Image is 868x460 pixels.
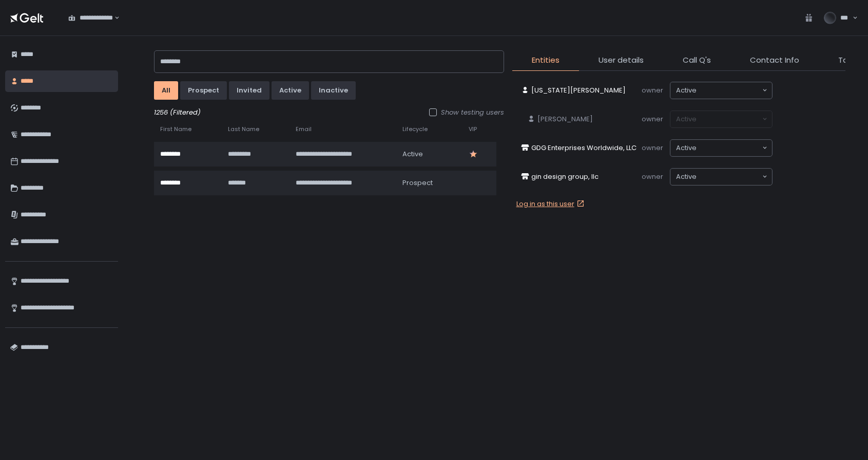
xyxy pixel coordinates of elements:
span: owner [642,172,663,181]
span: [US_STATE][PERSON_NAME] [531,86,626,95]
a: gin design group, llc [517,168,603,186]
div: inactive [319,86,348,95]
div: active [279,86,301,95]
button: All [154,81,178,100]
span: GDG Enterprises Worldwide, LLC [531,143,636,153]
span: owner [642,114,663,124]
span: gin design group, llc [531,172,599,181]
span: prospect [402,178,433,188]
span: [PERSON_NAME] [537,115,593,124]
span: Contact Info [750,54,799,66]
span: owner [642,85,663,95]
span: active [676,172,697,181]
div: 1256 (Filtered) [154,108,504,117]
input: Search for option [697,172,761,182]
span: User details [599,54,644,66]
span: Tax Q's [838,54,865,66]
div: Search for option [670,82,772,99]
span: Call Q's [683,54,711,66]
div: Search for option [670,169,772,185]
span: Lifecycle [402,125,428,133]
div: invited [237,86,262,95]
input: Search for option [697,85,761,96]
a: [US_STATE][PERSON_NAME] [517,82,630,99]
button: inactive [311,81,356,100]
span: Email [296,125,312,133]
input: Search for option [697,143,761,153]
a: GDG Enterprises Worldwide, LLC [517,139,641,157]
div: Search for option [62,7,120,29]
button: prospect [180,81,227,100]
div: prospect [188,86,219,95]
button: invited [229,81,269,100]
div: All [162,86,170,95]
button: active [272,81,309,100]
a: [PERSON_NAME] [523,111,597,128]
span: VIP [469,125,477,133]
div: Search for option [670,140,772,156]
span: active [402,150,423,159]
span: Last Name [228,125,259,133]
span: active [676,143,697,153]
span: First Name [160,125,191,133]
span: active [676,86,697,95]
a: Log in as this user [516,199,587,209]
span: owner [642,143,663,153]
span: Entities [532,54,560,66]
